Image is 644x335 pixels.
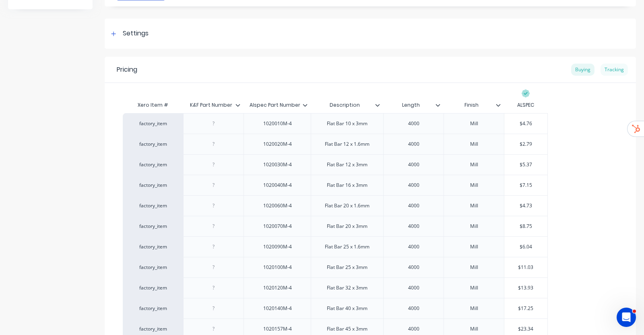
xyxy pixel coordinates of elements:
[123,113,548,134] div: factory_item1020010M-4Flat Bar 10 x 3mm4000Mill$4.76
[318,201,376,211] div: Flat Bar 20 x 1.6mm
[504,257,547,277] div: $11.03
[257,201,298,211] div: 1020060M-4
[571,64,594,76] div: Buying
[123,97,183,113] div: Xero Item #
[257,283,298,293] div: 1020120M-4
[131,141,175,148] div: factory_item
[454,118,494,129] div: Mill
[320,221,374,232] div: Flat Bar 20 x 3mm
[123,175,548,195] div: factory_item1020040M-4Flat Bar 16 x 3mm4000Mill$7.15
[257,242,298,252] div: 1020090M-4
[131,305,175,312] div: factory_item
[244,97,311,113] div: Alspec Part Number
[394,139,434,149] div: 4000
[394,201,434,211] div: 4000
[617,308,636,327] iframe: Intercom live chat
[123,29,149,39] div: Settings
[320,262,374,273] div: Flat Bar 25 x 3mm
[454,242,494,252] div: Mill
[517,101,534,109] div: ALSPEC
[504,196,547,216] div: $4.73
[383,95,439,115] div: Length
[504,298,547,318] div: $17.25
[454,221,494,232] div: Mill
[320,303,374,314] div: Flat Bar 40 x 3mm
[131,325,175,333] div: factory_item
[504,134,547,154] div: $2.79
[257,139,298,149] div: 1020020M-4
[444,97,504,113] div: Finish
[257,324,298,334] div: 1020157M-4
[383,97,444,113] div: Length
[183,97,244,113] div: K&F Part Number
[394,221,434,232] div: 4000
[320,118,374,129] div: Flat Bar 10 x 3mm
[454,139,494,149] div: Mill
[394,262,434,273] div: 4000
[454,159,494,170] div: Mill
[320,324,374,334] div: Flat Bar 45 x 3mm
[454,201,494,211] div: Mill
[601,64,628,76] div: Tracking
[394,118,434,129] div: 4000
[123,257,548,277] div: factory_item1020100M-4Flat Bar 25 x 3mm4000Mill$11.03
[117,65,137,74] div: Pricing
[311,95,378,115] div: Description
[504,114,547,134] div: $4.76
[131,202,175,209] div: factory_item
[123,216,548,236] div: factory_item1020070M-4Flat Bar 20 x 3mm4000Mill$8.75
[504,216,547,236] div: $8.75
[320,283,374,293] div: Flat Bar 32 x 3mm
[320,180,374,190] div: Flat Bar 16 x 3mm
[318,139,376,149] div: Flat Bar 12 x 1.6mm
[131,223,175,230] div: factory_item
[394,180,434,190] div: 4000
[123,236,548,257] div: factory_item1020090M-4Flat Bar 25 x 1.6mm4000Mill$6.04
[257,118,298,129] div: 1020010M-4
[504,155,547,175] div: $5.37
[454,303,494,314] div: Mill
[244,95,306,115] div: Alspec Part Number
[394,159,434,170] div: 4000
[454,180,494,190] div: Mill
[444,95,499,115] div: Finish
[123,134,548,154] div: factory_item1020020M-4Flat Bar 12 x 1.6mm4000Mill$2.79
[504,278,547,298] div: $13.93
[311,97,383,113] div: Description
[394,283,434,293] div: 4000
[131,264,175,271] div: factory_item
[131,161,175,168] div: factory_item
[257,159,298,170] div: 1020030M-4
[504,175,547,195] div: $7.15
[131,284,175,292] div: factory_item
[318,242,376,252] div: Flat Bar 25 x 1.6mm
[454,283,494,293] div: Mill
[131,182,175,189] div: factory_item
[454,262,494,273] div: Mill
[123,298,548,318] div: factory_item1020140M-4Flat Bar 40 x 3mm4000Mill$17.25
[504,237,547,257] div: $6.04
[257,262,298,273] div: 1020100M-4
[257,221,298,232] div: 1020070M-4
[131,120,175,127] div: factory_item
[394,324,434,334] div: 4000
[123,154,548,175] div: factory_item1020030M-4Flat Bar 12 x 3mm4000Mill$5.37
[131,243,175,250] div: factory_item
[183,95,239,115] div: K&F Part Number
[123,277,548,298] div: factory_item1020120M-4Flat Bar 32 x 3mm4000Mill$13.93
[394,242,434,252] div: 4000
[394,303,434,314] div: 4000
[257,303,298,314] div: 1020140M-4
[320,159,374,170] div: Flat Bar 12 x 3mm
[454,324,494,334] div: Mill
[123,195,548,216] div: factory_item1020060M-4Flat Bar 20 x 1.6mm4000Mill$4.73
[257,180,298,190] div: 1020040M-4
